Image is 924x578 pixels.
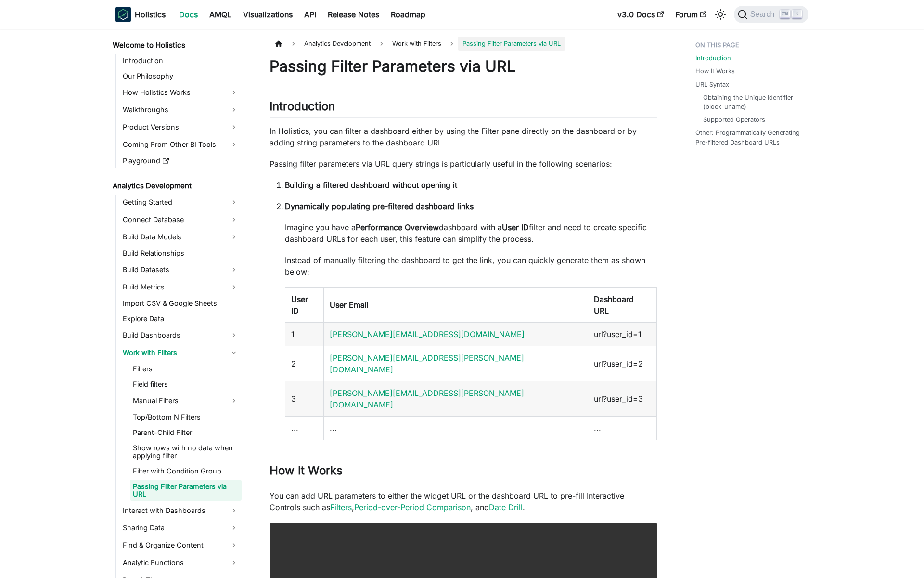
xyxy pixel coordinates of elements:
a: Build Datasets [120,262,242,277]
a: Filter with Condition Group [130,464,242,478]
a: How Holistics Works [120,85,242,100]
a: How It Works [695,66,735,76]
a: Work with Filters [120,345,242,360]
a: Analytic Functions [120,555,242,570]
strong: Dynamically populating pre-filtered dashboard links [285,201,474,211]
a: Release Notes [322,7,385,22]
a: Parent-Child Filter [130,426,242,439]
a: Build Data Models [120,229,242,245]
b: Holistics [135,9,166,20]
a: Product Versions [120,119,242,135]
a: Build Metrics [120,279,242,295]
p: Instead of manually filtering the dashboard to get the link, you can quickly generate them as sho... [285,254,657,277]
strong: Building a filtered dashboard without opening it [285,180,457,190]
a: Introduction [120,54,242,67]
td: url?user_id=1 [588,323,657,346]
kbd: K [792,10,802,18]
a: Filters [330,502,352,512]
a: Interact with Dashboards [120,503,242,518]
a: [PERSON_NAME][EMAIL_ADDRESS][PERSON_NAME][DOMAIN_NAME] [330,353,524,374]
a: Show rows with no data when applying filter [130,441,242,462]
a: Sharing Data [120,520,242,536]
p: Imagine you have a dashboard with a filter and need to create specific dashboard URLs for each us... [285,222,657,245]
a: AMQL [204,7,237,22]
h2: Introduction [269,99,657,118]
h2: How It Works [269,463,657,482]
span: Search [747,10,781,19]
a: Roadmap [385,7,431,22]
a: v3.0 Docs [612,7,669,22]
a: Connect Database [120,212,242,227]
a: Build Dashboards [120,328,242,343]
a: Find & Organize Content [120,538,242,553]
th: User Email [324,288,588,323]
a: Walkthroughs [120,102,242,118]
td: url?user_id=3 [588,381,657,417]
p: You can add URL parameters to either the widget URL or the dashboard URL to pre-fill Interactive ... [269,490,657,513]
a: Supported Operators [703,115,765,124]
h1: Passing Filter Parameters via URL [269,57,657,76]
td: 1 [285,323,324,346]
a: Other: Programmatically Generating Pre-filtered Dashboard URLs [695,128,803,146]
td: 2 [285,346,324,381]
a: Filters [130,362,242,376]
td: 3 [285,381,324,417]
a: Getting Started [120,195,242,210]
td: ... [588,417,657,440]
th: Dashboard URL [588,288,657,323]
a: [PERSON_NAME][EMAIL_ADDRESS][DOMAIN_NAME] [330,329,525,339]
a: Passing Filter Parameters via URL [130,480,242,501]
a: Analytics Development [110,179,242,193]
a: HolisticsHolistics [115,7,166,22]
p: In Holistics, you can filter a dashboard either by using the Filter pane directly on the dashboar... [269,125,657,148]
td: ... [285,417,324,440]
nav: Docs sidebar [106,29,250,578]
a: URL Syntax [695,80,729,89]
a: Forum [669,7,712,22]
strong: Performance Overview [356,223,439,232]
td: url?user_id=2 [588,346,657,381]
button: Switch between dark and light mode (currently light mode) [713,7,728,22]
th: User ID [285,288,324,323]
a: Field filters [130,378,242,391]
a: Home page [269,37,288,51]
a: Explore Data [120,312,242,326]
a: Top/Bottom N Filters [130,410,242,424]
nav: Breadcrumbs [269,37,657,51]
a: API [298,7,322,22]
a: Period-over-Period Comparison [354,502,471,512]
a: Docs [173,7,204,22]
a: Visualizations [237,7,298,22]
p: Passing filter parameters via URL query strings is particularly useful in the following scenarios: [269,158,657,170]
span: Analytics Development [299,37,375,51]
strong: User ID [502,223,529,232]
a: Welcome to Holistics [110,39,242,52]
a: Coming From Other BI Tools [120,137,242,152]
td: ... [324,417,588,440]
a: Import CSV & Google Sheets [120,297,242,310]
a: Our Philosophy [120,69,242,83]
a: [PERSON_NAME][EMAIL_ADDRESS][PERSON_NAME][DOMAIN_NAME] [330,388,524,409]
a: Obtaining the Unique Identifier (block_uname) [703,93,799,111]
a: Playground [120,154,242,168]
a: Manual Filters [130,393,242,408]
a: Build Relationships [120,247,242,260]
span: Work with Filters [387,37,446,51]
a: Introduction [695,53,731,63]
img: Holistics [115,7,131,22]
a: Date Drill [489,502,523,512]
button: Search (Ctrl+K) [734,6,808,23]
span: Passing Filter Parameters via URL [458,37,565,51]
